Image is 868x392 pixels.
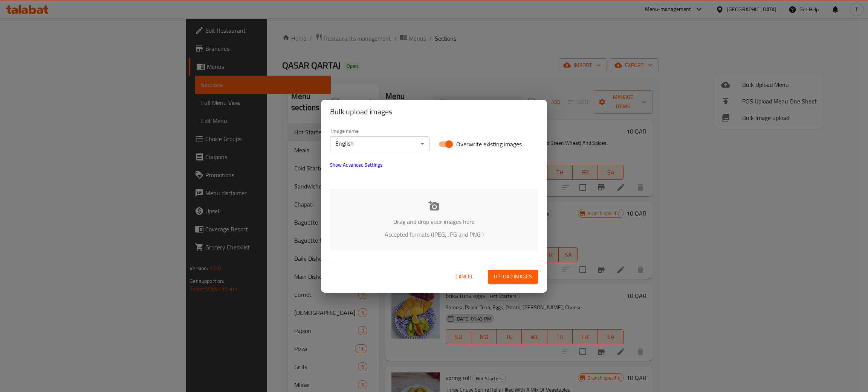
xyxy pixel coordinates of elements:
p: Accepted formats (JPEG, JPG and PNG ) [341,230,527,239]
div: English [330,136,429,151]
span: Cancel [455,272,474,281]
button: Upload images [488,270,538,284]
span: Overwrite existing images [456,140,522,149]
button: Cancel [452,270,477,284]
span: Show Advanced Settings [330,160,382,169]
p: Drag and drop your images here [341,217,527,226]
span: Upload images [494,272,532,281]
h2: Bulk upload images [330,106,538,118]
button: show more [325,156,387,174]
